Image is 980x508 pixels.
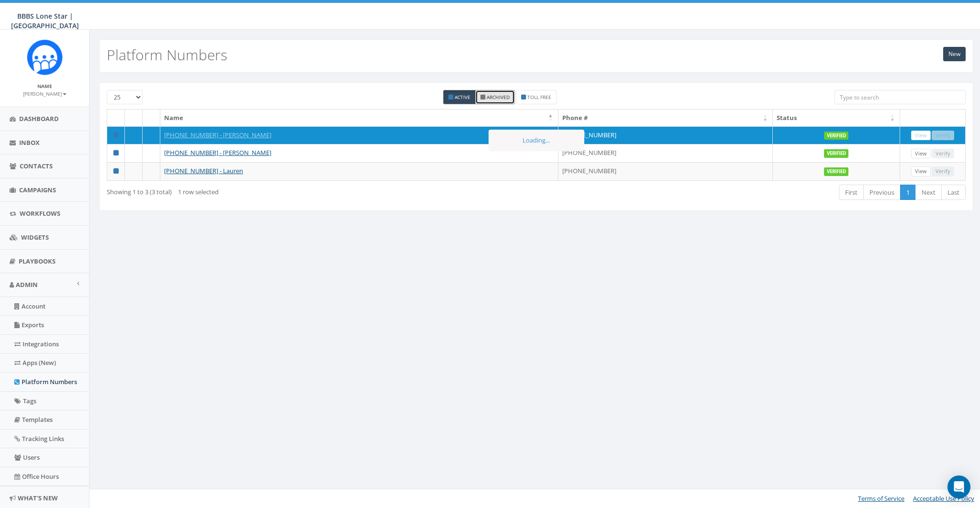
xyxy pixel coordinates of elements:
th: Phone #: activate to sort column ascending [558,110,773,126]
div: Loading... [489,130,584,151]
a: Terms of Service [858,494,904,503]
a: [PERSON_NAME] [23,89,67,98]
a: View [911,166,931,177]
span: What's New [18,494,58,502]
span: Campaigns [19,186,56,194]
div: Open Intercom Messenger [947,475,970,498]
td: [PHONE_NUMBER] [558,162,773,180]
div: Showing 1 to 3 (3 total) [107,184,456,197]
a: First [839,185,864,200]
a: [PHONE_NUMBER] - [PERSON_NAME] [164,131,271,139]
label: Verified [824,167,849,176]
img: Rally_Corp_Icon_1.png [27,39,63,75]
a: Acceptable Use Policy [913,494,974,503]
a: Last [941,185,966,200]
input: Type to search [835,90,966,104]
span: Dashboard [19,114,59,123]
td: [PHONE_NUMBER] [558,144,773,162]
span: Inbox [19,138,40,147]
a: View [911,149,931,159]
span: Playbooks [19,257,56,265]
span: Widgets [21,233,49,242]
a: 1 [900,185,916,200]
h2: Platform Numbers [107,47,227,63]
label: Verified [824,132,849,140]
small: [PERSON_NAME] [23,90,67,97]
a: Next [915,185,942,200]
span: Admin [16,280,38,289]
small: Toll Free [527,94,551,100]
span: Contacts [20,162,53,170]
small: Active [455,94,470,100]
span: 1 row selected [178,188,219,196]
a: Previous [863,185,901,200]
span: Workflows [20,209,60,218]
a: New [943,47,966,61]
label: Verified [824,149,849,158]
th: Name: activate to sort column descending [160,110,558,126]
th: Status: activate to sort column ascending [773,110,900,126]
small: Archived [487,94,510,100]
a: [PHONE_NUMBER] - [PERSON_NAME] [164,148,271,157]
td: [PHONE_NUMBER] [558,126,773,144]
small: Name [37,83,52,89]
a: [PHONE_NUMBER] - Lauren [164,166,243,175]
span: BBBS Lone Star | [GEOGRAPHIC_DATA] [11,11,79,30]
a: View [911,131,931,141]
